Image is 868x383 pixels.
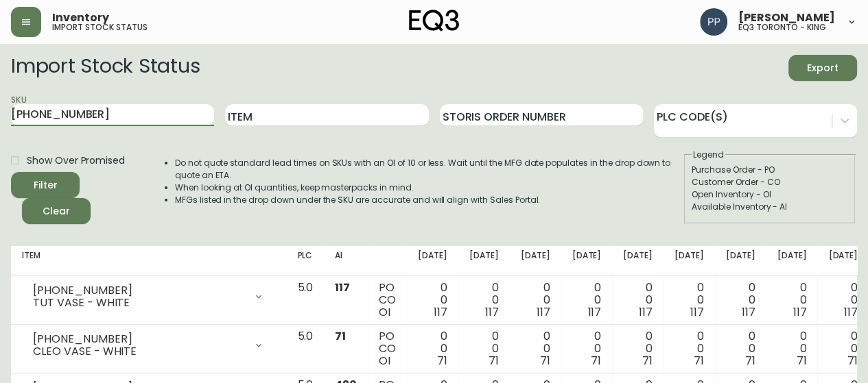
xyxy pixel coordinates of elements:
[572,330,601,367] div: 0 0
[828,330,858,367] div: 0 0
[489,353,499,369] span: 71
[409,10,460,32] img: logo
[379,304,390,320] span: OI
[33,284,245,297] div: [PHONE_NUMBER]
[692,149,725,161] legend: Legend
[777,330,806,367] div: 0 0
[623,282,653,319] div: 0 0
[745,353,755,369] span: 71
[521,330,550,367] div: 0 0
[175,157,683,182] li: Do not quote standard lead times on SKUs with an OI of 10 or less. Wait until the MFG date popula...
[27,153,125,168] span: Show Over Promised
[418,330,447,367] div: 0 0
[458,246,510,276] th: [DATE]
[738,12,835,23] span: [PERSON_NAME]
[690,304,704,320] span: 117
[796,353,806,369] span: 71
[175,182,683,194] li: When looking at OI quantities, keep masterpacks in mind.
[437,353,447,369] span: 71
[540,353,550,369] span: 71
[11,55,200,81] h2: Import Stock Status
[692,201,848,213] div: Available Inventory - AI
[33,203,80,220] span: Clear
[742,304,755,320] span: 117
[324,246,368,276] th: AI
[434,304,447,320] span: 117
[335,280,350,295] span: 117
[407,246,458,276] th: [DATE]
[694,353,704,369] span: 71
[847,353,858,369] span: 71
[510,246,561,276] th: [DATE]
[286,246,324,276] th: PLC
[664,246,715,276] th: [DATE]
[788,55,857,81] button: Export
[469,330,499,367] div: 0 0
[335,328,346,344] span: 71
[469,282,499,319] div: 0 0
[692,176,848,188] div: Customer Order - CO
[692,164,848,176] div: Purchase Order - PO
[591,353,601,369] span: 71
[828,282,858,319] div: 0 0
[675,282,704,319] div: 0 0
[418,282,447,319] div: 0 0
[777,282,806,319] div: 0 0
[175,194,683,206] li: MFGs listed in the drop down under the SKU are accurate and will align with Sales Portal.
[726,282,755,319] div: 0 0
[485,304,499,320] span: 117
[537,304,550,320] span: 117
[738,23,826,32] h5: eq3 toronto - king
[52,12,109,23] span: Inventory
[33,297,245,309] div: TUT VASE - WHITE
[844,304,858,320] span: 117
[11,172,80,198] button: Filter
[561,246,612,276] th: [DATE]
[572,282,601,319] div: 0 0
[22,282,275,312] div: [PHONE_NUMBER]TUT VASE - WHITE
[793,304,806,320] span: 117
[715,246,766,276] th: [DATE]
[11,246,286,276] th: Item
[379,330,396,367] div: PO CO
[34,177,58,194] div: Filter
[700,8,727,36] img: 93ed64739deb6bac3372f15ae91c6632
[799,60,846,77] span: Export
[52,23,148,32] h5: import stock status
[286,325,324,373] td: 5.0
[33,333,245,345] div: [PHONE_NUMBER]
[379,282,396,319] div: PO CO
[675,330,704,367] div: 0 0
[22,330,275,360] div: [PHONE_NUMBER]CLEO VASE - WHITE
[22,198,91,224] button: Clear
[642,353,653,369] span: 71
[612,246,664,276] th: [DATE]
[286,276,324,325] td: 5.0
[33,345,245,358] div: CLEO VASE - WHITE
[623,330,653,367] div: 0 0
[726,330,755,367] div: 0 0
[692,188,848,201] div: Open Inventory - OI
[766,246,817,276] th: [DATE]
[521,282,550,319] div: 0 0
[639,304,653,320] span: 117
[587,304,601,320] span: 117
[379,353,390,369] span: OI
